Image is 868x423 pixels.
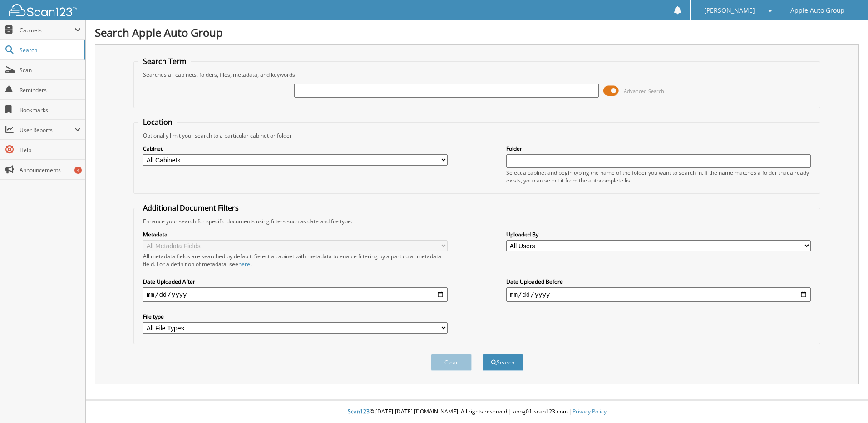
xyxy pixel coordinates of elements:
button: Search [483,354,523,371]
span: Bookmarks [20,106,81,114]
legend: Location [138,117,177,127]
span: Announcements [20,166,81,174]
span: [PERSON_NAME] [704,8,755,13]
span: Apple Auto Group [790,8,845,13]
span: Help [20,146,81,154]
div: Searches all cabinets, folders, files, metadata, and keywords [138,71,815,79]
div: 4 [74,167,82,174]
div: Optionally limit your search to a particular cabinet or folder [138,132,815,139]
span: Scan [20,66,81,74]
span: Cabinets [20,26,74,34]
legend: Search Term [138,56,191,66]
span: Advanced Search [624,88,664,94]
div: © [DATE]-[DATE] [DOMAIN_NAME]. All rights reserved | appg01-scan123-com | [86,401,868,423]
div: All metadata fields are searched by default. Select a cabinet with metadata to enable filtering b... [143,252,448,268]
label: Date Uploaded After [143,278,448,285]
label: Uploaded By [506,231,811,238]
label: Cabinet [143,145,448,152]
span: User Reports [20,126,74,134]
label: Folder [506,145,811,152]
label: Date Uploaded Before [506,278,811,285]
a: Privacy Policy [572,408,607,415]
h1: Search Apple Auto Group [95,25,859,40]
label: File type [143,313,448,320]
input: end [506,287,811,302]
img: scan123-logo-white.svg [9,4,77,16]
div: Enhance your search for specific documents using filters such as date and file type. [138,217,815,225]
div: Select a cabinet and begin typing the name of the folder you want to search in. If the name match... [506,169,811,184]
span: Scan123 [348,408,370,415]
legend: Additional Document Filters [138,203,243,213]
input: start [143,287,448,302]
label: Metadata [143,231,448,238]
a: here [238,260,250,268]
span: Reminders [20,86,81,94]
button: Clear [431,354,472,371]
span: Search [20,46,79,54]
